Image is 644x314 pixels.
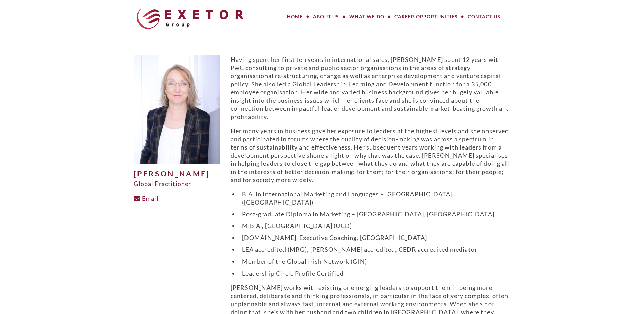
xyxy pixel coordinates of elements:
[134,179,220,188] div: Global Practitioner
[239,269,511,277] li: Leadership Circle Profile Certified
[239,257,511,265] li: Member of the Global Irish Network (GIN)
[231,127,511,184] p: Her many years in business gave her exposure to leaders at the highest levels and she observed an...
[344,10,389,23] a: What We Do
[134,55,220,164] img: Camilla-Beglan-1-500x625.jpg
[134,170,220,178] h1: [PERSON_NAME]
[137,8,244,29] img: The Exetor Group
[308,10,344,23] a: About Us
[134,195,159,202] a: Email
[239,245,511,254] li: LEA accredited (MRG); [PERSON_NAME] accredited; CEDR accredited mediator
[463,10,505,23] a: Contact Us
[239,233,511,242] li: [DOMAIN_NAME]. Executive Coaching, [GEOGRAPHIC_DATA]
[239,190,511,206] li: B.A. in International Marketing and Languages – [GEOGRAPHIC_DATA] ([GEOGRAPHIC_DATA])
[282,10,308,23] a: Home
[231,55,511,121] p: Having spent her first ten years in international sales, [PERSON_NAME] spent 12 years with PwC co...
[239,210,511,218] li: Post-graduate Diploma in Marketing – [GEOGRAPHIC_DATA], [GEOGRAPHIC_DATA]
[389,10,463,23] a: Career Opportunities
[239,222,511,230] li: M.B.A., [GEOGRAPHIC_DATA] (UCD)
